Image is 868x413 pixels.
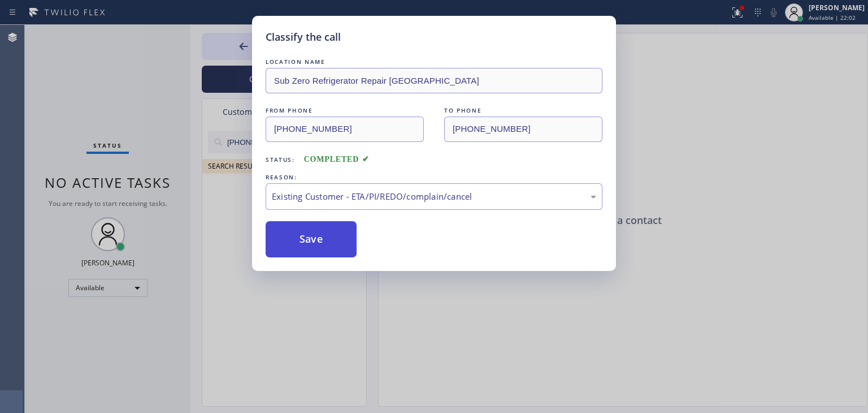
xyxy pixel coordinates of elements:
[266,117,424,142] input: From phone
[266,56,602,68] div: LOCATION NAME
[266,171,602,183] div: REASON:
[266,221,357,257] button: Save
[272,190,596,203] div: Existing Customer - ETA/PI/REDO/complain/cancel
[266,105,424,117] div: FROM PHONE
[444,105,602,117] div: TO PHONE
[444,117,602,142] input: To phone
[304,155,370,164] span: COMPLETED
[266,29,341,45] h5: Classify the call
[266,156,295,164] span: Status:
